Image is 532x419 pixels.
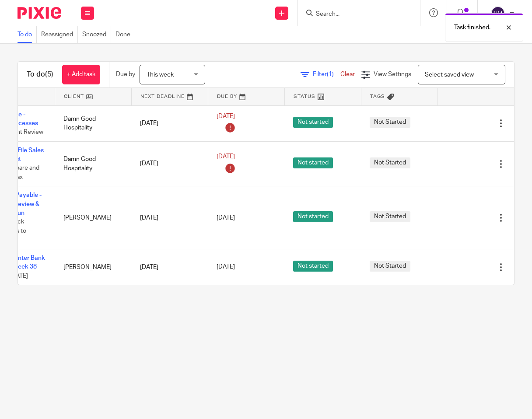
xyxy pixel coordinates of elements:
[370,117,410,128] span: Not Started
[217,264,235,270] span: [DATE]
[370,261,410,272] span: Not Started
[55,141,131,186] td: Damn Good Hospitality
[55,249,131,285] td: [PERSON_NAME]
[370,94,385,99] span: Tags
[131,186,208,249] td: [DATE]
[41,26,78,43] a: Reassigned
[293,261,333,272] span: Not started
[17,26,37,43] a: To do
[340,71,355,77] a: Clear
[131,105,208,141] td: [DATE]
[491,6,505,20] img: svg%3E
[217,113,235,119] span: [DATE]
[374,71,411,77] span: View Settings
[217,215,235,221] span: [DATE]
[55,186,131,249] td: [PERSON_NAME]
[327,71,334,77] span: (1)
[293,211,333,222] span: Not started
[27,70,53,79] h1: To do
[454,23,490,32] p: Task finished.
[55,105,131,141] td: Damn Good Hospitality
[45,71,53,78] span: (5)
[82,26,111,43] a: Snoozed
[370,157,410,168] span: Not Started
[17,7,61,19] img: Pixie
[62,65,100,84] a: + Add task
[293,157,333,168] span: Not started
[116,70,135,79] p: Due by
[370,211,410,222] span: Not Started
[115,26,135,43] a: Done
[293,117,333,128] span: Not started
[131,249,208,285] td: [DATE]
[313,71,340,77] span: Filter
[217,154,235,160] span: [DATE]
[425,72,474,78] span: Select saved view
[131,141,208,186] td: [DATE]
[147,72,174,78] span: This week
